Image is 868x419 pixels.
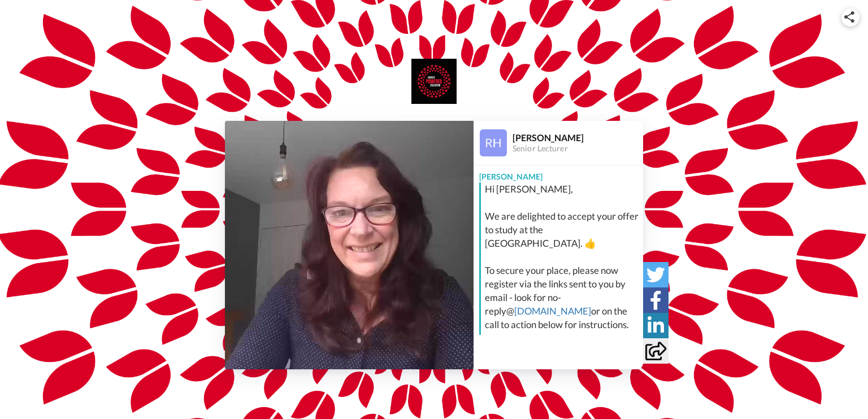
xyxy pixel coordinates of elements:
div: Hi [PERSON_NAME], We are delighted to accept your offer to study at the [GEOGRAPHIC_DATA]. 👍 To s... [485,182,640,359]
img: Profile Image [480,129,507,156]
div: [PERSON_NAME] [513,132,643,143]
div: Senior Lecturer [513,144,643,154]
a: [DOMAIN_NAME] [514,305,591,317]
img: ic_share.svg [844,11,854,23]
img: 47485131-19b6-48b8-8682-81425c304b59-thumb.jpg [225,121,474,369]
img: University of Bedfordshire logo [411,59,457,104]
div: [PERSON_NAME] [474,165,643,182]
